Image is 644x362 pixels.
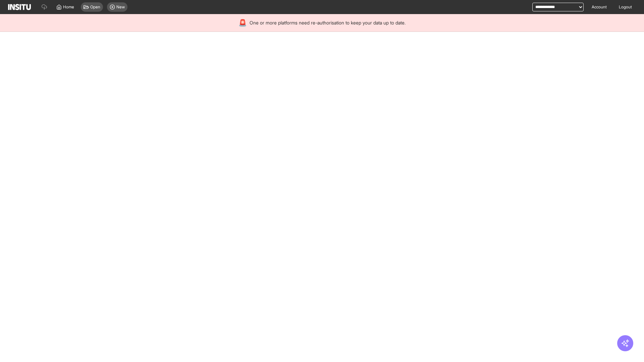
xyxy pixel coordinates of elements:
[90,4,100,10] span: Open
[63,4,74,10] span: Home
[116,4,125,10] span: New
[250,19,406,26] span: One or more platforms need re-authorisation to keep your data up to date.
[238,18,247,27] div: 🚨
[8,4,31,10] img: Logo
